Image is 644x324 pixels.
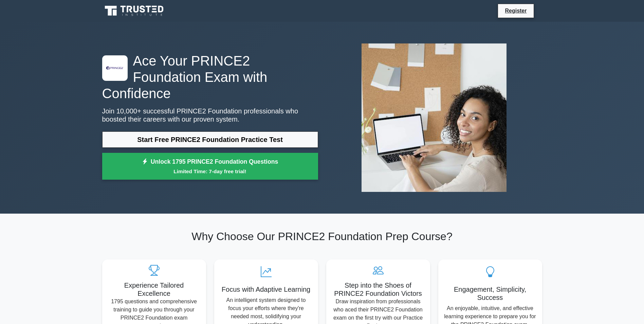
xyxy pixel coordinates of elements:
[108,281,201,298] h5: Experience Tailored Excellence
[102,107,318,123] p: Join 10,000+ successful PRINCE2 Foundation professionals who boosted their careers with our prove...
[444,285,537,302] h5: Engagement, Simplicity, Success
[102,153,318,180] a: Unlock 1795 PRINCE2 Foundation QuestionsLimited Time: 7-day free trial!
[102,230,542,243] h2: Why Choose Our PRINCE2 Foundation Prep Course?
[102,131,318,148] a: Start Free PRINCE2 Foundation Practice Test
[501,6,531,15] a: Register
[220,285,313,293] h5: Focus with Adaptive Learning
[102,53,318,102] h1: Ace Your PRINCE2 Foundation Exam with Confidence
[111,167,310,175] small: Limited Time: 7-day free trial!
[332,281,425,298] h5: Step into the Shoes of PRINCE2 Foundation Victors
